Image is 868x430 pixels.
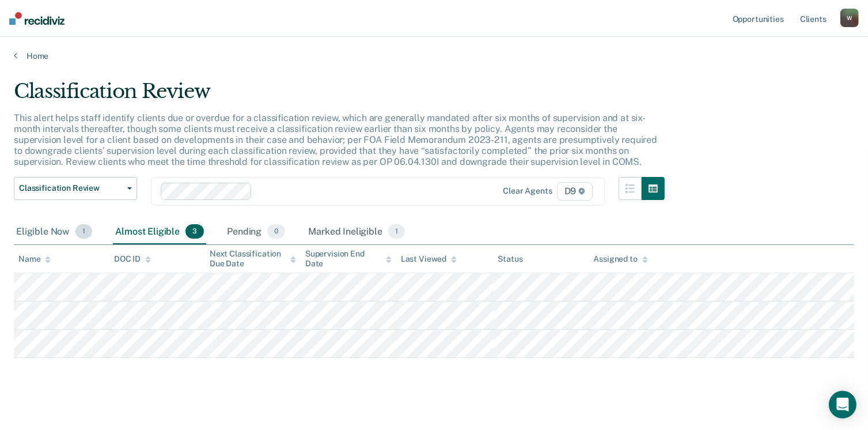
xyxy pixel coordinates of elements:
[14,80,665,112] div: Classification Review
[305,249,392,269] div: Supervision End Date
[829,391,856,418] div: Open Intercom Messenger
[113,220,206,245] div: Almost Eligible3
[503,186,552,196] div: Clear agents
[401,254,457,264] div: Last Viewed
[14,51,854,61] a: Home
[14,177,137,200] button: Classification Review
[185,224,204,239] span: 3
[593,254,647,264] div: Assigned to
[840,9,859,27] button: W
[14,112,657,168] p: This alert helps staff identify clients due or overdue for a classification review, which are gen...
[114,254,151,264] div: DOC ID
[267,224,285,239] span: 0
[225,220,287,245] div: Pending0
[14,220,94,245] div: Eligible Now1
[9,12,65,25] img: Recidiviz
[498,254,523,264] div: Status
[388,224,405,239] span: 1
[306,220,407,245] div: Marked Ineligible1
[75,224,92,239] span: 1
[18,254,51,264] div: Name
[210,249,296,269] div: Next Classification Due Date
[557,182,593,201] span: D9
[19,183,123,193] span: Classification Review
